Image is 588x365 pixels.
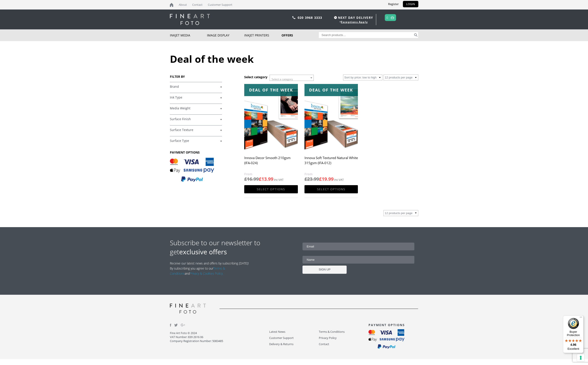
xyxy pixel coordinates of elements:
img: Google_Plus.svg [181,323,185,327]
input: Search products… [319,32,413,38]
a: Select options for “Innova Soft Textured Natural White 315gsm (IFA-012)” [304,185,358,193]
a: Deal of the week Innova Decor Smooth 210gsm (IFA-024) £16.99£13.99 [244,84,298,182]
img: phone.svg [292,16,295,19]
img: Trusted Shops Trustmark [568,318,579,329]
a: Offers [282,29,319,41]
img: facebook.svg [170,324,171,327]
a: + [170,95,222,100]
button: Search [413,32,418,38]
h3: PAYMENT OPTIONS [368,323,418,327]
a: Privacy Policy [319,335,368,340]
a: Terms & Conditions [170,266,225,276]
span: Select a category [272,77,293,81]
a: + [170,106,222,110]
input: Email [302,243,414,250]
p: Buyer Protection [563,330,584,337]
a: Delivery & Returns [269,342,319,347]
p: Excellent [563,347,584,351]
img: logo-grey.svg [170,304,206,314]
span: £ [244,176,247,182]
img: time.svg [334,16,337,19]
a: Inkjet Printers [244,29,282,41]
a: + [170,117,222,121]
a: Latest News [269,329,319,334]
a: Customer Support [269,335,319,340]
input: SIGN UP [302,266,347,274]
h2: Innova Soft Textured Natural White 315gsm (IFA-012) [304,154,358,171]
strong: exclusive offers [179,247,227,256]
img: PAYMENT OPTIONS [170,158,214,182]
img: twitter.svg [174,324,178,327]
button: Your consent preferences for tracking technologies [577,354,584,361]
bdi: 19.99 [319,176,334,182]
bdi: 23.99 [304,176,319,182]
h3: FILTER BY [170,74,222,79]
h4: Brand [170,82,222,91]
img: payment_options.svg [368,329,404,349]
a: Terms & Conditions [319,329,368,334]
a: Exceptions Apply [341,20,368,24]
a: Inkjet Media [170,29,207,41]
img: logo-white.svg [170,14,210,25]
a: + [170,128,222,132]
a: Deal of the week Innova Soft Textured Natural White 315gsm (IFA-012) £23.99£19.99 [304,84,358,182]
h3: PAYMENT OPTIONS [170,150,222,154]
a: Register [385,1,402,7]
h3: Select category [244,75,267,79]
div: Deal of the week [244,84,298,96]
input: Name [302,256,414,264]
h1: Deal of the week [170,52,418,66]
span: £ [304,176,307,182]
button: Trusted Shops TrustmarkBuyer Protection4.96Excellent [563,316,584,353]
h2: Subscribe to our newsletter to get [170,238,294,256]
bdi: 13.99 [259,176,273,182]
h4: Ink Type [170,93,222,102]
a: LOGIN [403,1,418,7]
a: Privacy & Cookies Policy. [190,271,223,276]
span: 4.96 [570,343,576,346]
h4: Surface Finish [170,114,222,123]
a: Image Display [207,29,244,41]
span: £ [319,176,322,182]
a: 0 [386,14,388,21]
span: £ [259,176,261,182]
a: Select options for “Innova Decor Smooth 210gsm (IFA-024)” [244,185,298,193]
span: NEXT DAY DELIVERY [333,15,373,20]
button: Menu [578,316,584,321]
a: 020 3968 3333 [298,15,322,20]
select: Shop order [343,74,382,80]
bdi: 16.99 [244,176,259,182]
a: Contact [319,342,368,347]
h4: Surface Type [170,136,222,145]
h2: Innova Decor Smooth 210gsm (IFA-024) [244,154,298,171]
a: + [170,139,222,143]
img: Innova Decor Smooth 210gsm (IFA-024) [244,84,298,151]
img: basket.svg [391,16,394,19]
h4: Media Weight [170,104,222,112]
a: + [170,85,222,89]
p: Fine Art Foto © 2024 VAT Number: 839 2616 06 Company Registration Number: 5083485 [170,331,269,343]
img: Innova Soft Textured Natural White 315gsm (IFA-012) [304,84,358,151]
div: Deal of the week [304,84,358,96]
p: Receive our latest news and offers by subscribing [DATE]! By subscribing you agree to our and [170,261,251,276]
h4: Surface Texture [170,125,222,134]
